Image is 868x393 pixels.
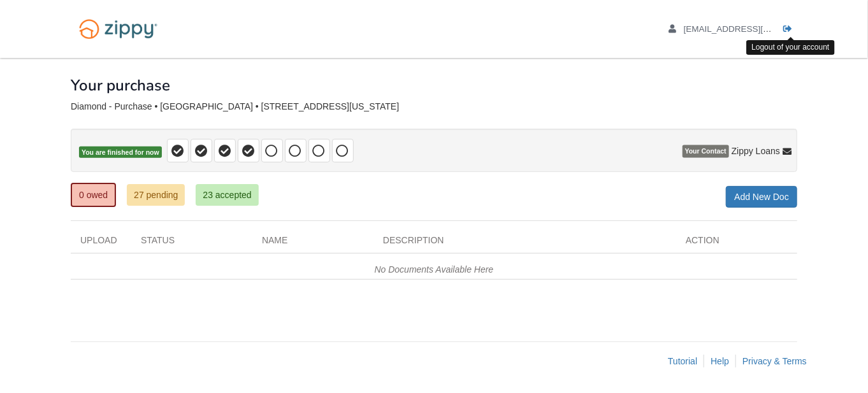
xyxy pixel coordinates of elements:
div: Name [252,234,373,253]
div: Diamond - Purchase • [GEOGRAPHIC_DATA] • [STREET_ADDRESS][US_STATE] [71,101,797,112]
a: edit profile [669,24,830,37]
div: Action [676,234,797,253]
a: 0 owed [71,183,116,207]
a: Help [711,356,729,366]
a: Log out [783,24,797,37]
img: Logo [71,13,166,45]
a: Add New Doc [726,186,797,208]
a: Tutorial [668,356,697,366]
span: Zippy Loans [732,145,780,158]
div: Status [131,234,252,253]
span: You are finished for now [79,146,162,159]
h1: Your purchase [71,77,170,94]
div: Upload [71,234,131,253]
span: Your Contact [683,145,729,158]
div: Description [373,234,676,253]
a: Privacy & Terms [742,356,807,366]
em: No Documents Available Here [375,264,494,275]
div: Logout of your account [746,40,834,55]
span: shelbyediamond@gmail.com [684,24,830,34]
a: 23 accepted [196,184,258,206]
a: 27 pending [127,184,185,206]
